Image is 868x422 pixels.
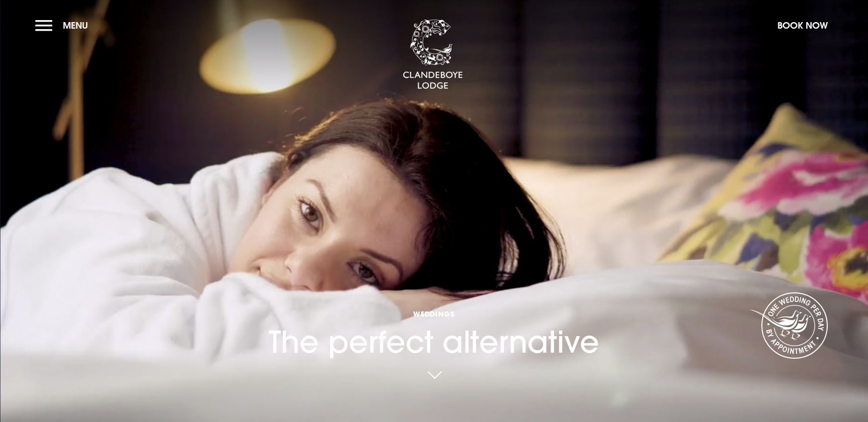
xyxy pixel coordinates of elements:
[269,309,599,319] span: Weddings
[772,15,833,36] button: Book Now
[269,257,599,360] h1: The perfect alternative
[63,20,88,31] span: Menu
[35,15,93,36] button: Menu
[403,20,463,90] img: Clandeboye Lodge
